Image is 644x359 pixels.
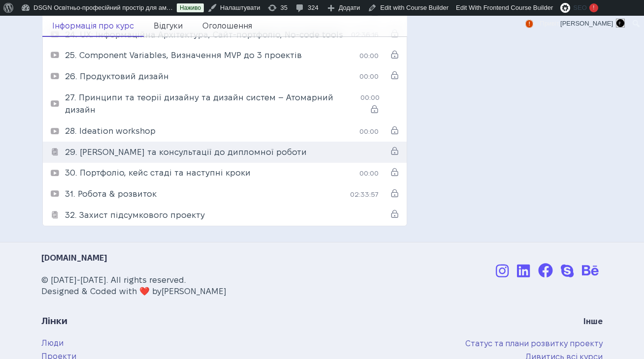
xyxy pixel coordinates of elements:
a: Статус та плани розвитку проекту [465,337,603,351]
h4: Інше [416,316,603,327]
span: 00:00 [359,72,379,80]
span: 30. Портфоліо, кейс стаді та наступні кроки [65,168,251,177]
span: 00:00 [359,127,379,135]
a: Відгуки [144,16,193,37]
a: 24. UX: Інформаційна Архітектура, Сайт-портфоліо, No-code tools [65,30,343,39]
span: 24. UX: Інформаційна Архітектура, Сайт-портфоліо, No-code tools [65,30,343,39]
a: 29. [PERSON_NAME] та консультації до дипломної роботи [65,148,307,156]
a: 26. Продуктовий дизайн [65,72,169,81]
a: 30. Портфоліо, кейс стаді та наступні кроки [65,169,251,177]
span: 32. Захист підсумкового проекту [65,210,205,219]
a: 31. Робота & розвиток [65,190,157,198]
a: Інформація про курс [42,16,144,37]
span: 00:00 [360,93,380,101]
p: © [DATE]-[DATE]. All rights reserved. Designed & Coded with ❤️ by [41,274,416,298]
a: Наживо [177,3,204,12]
span: 25. Component Variables, Визначення MVP до 3 проектів [65,51,302,60]
span: 29. [PERSON_NAME] та консультації до дипломної роботи [65,148,307,156]
a: 25. Component Variables, Визначення MVP до 3 проектів [65,51,302,60]
a: 32. Захист підсумкового проекту [65,211,205,219]
h3: Лінки [41,315,416,328]
a: 28. Ideation workshop [65,127,156,135]
span: 27. Принципи та теорії дизайну та дизайн систем – Атомарний дизайн [65,93,333,115]
div: ! [589,3,598,12]
span: 00:00 [359,52,379,60]
a: 27. Принципи та теорії дизайну та дизайн систем – Атомарний дизайн [65,93,333,115]
a: Привіт, [536,16,629,31]
span: 00:00 [359,169,379,177]
span: 31. Робота & розвиток [65,189,157,198]
span: ! [525,20,533,28]
a: Оголошення [193,16,262,37]
span: [PERSON_NAME] [161,287,226,296]
span: 26. Продуктовий дизайн [65,72,169,81]
h4: [DOMAIN_NAME] [41,253,416,264]
span: 28. Ideation workshop [65,126,156,135]
span: SEO [573,4,586,11]
span: [PERSON_NAME] [560,20,613,27]
span: 02:33:57 [350,190,379,198]
a: Люди [41,339,64,347]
